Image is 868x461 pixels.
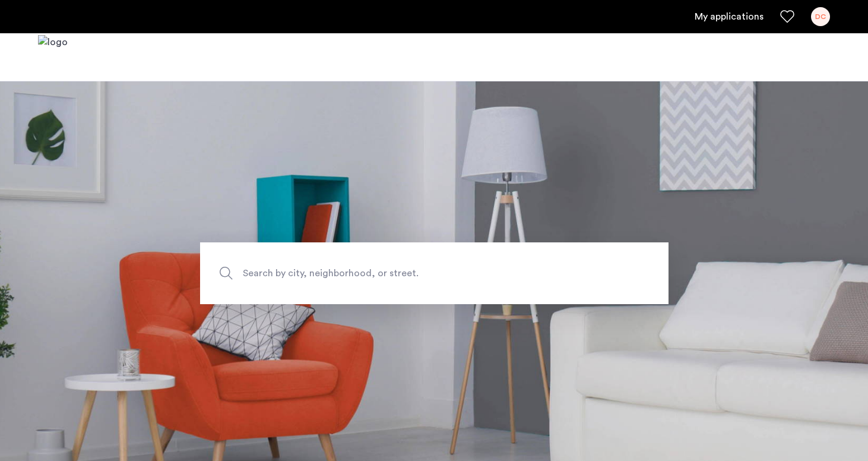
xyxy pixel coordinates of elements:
input: Apartment Search [200,242,669,304]
img: logo [38,35,68,80]
a: My application [695,10,764,24]
a: Favorites [780,10,794,24]
span: Search by city, neighborhood, or street. [243,266,571,282]
div: DC [811,7,830,26]
a: Cazamio logo [38,35,68,80]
